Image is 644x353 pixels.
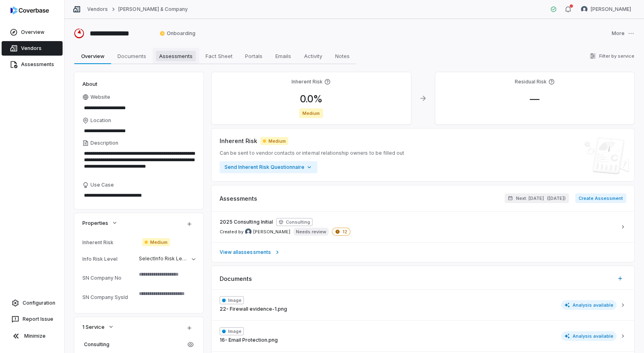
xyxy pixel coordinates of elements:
span: Overview [78,51,108,61]
button: Create Assessment [575,193,626,203]
span: Portals [242,51,266,61]
span: Inherent Risk [220,137,257,145]
span: Documents [220,274,252,283]
span: [PERSON_NAME] [591,6,631,12]
span: Can be sent to vendor contacts or internal relationship owners to be filled out [220,150,404,156]
span: Next: [DATE] [516,195,544,201]
button: Image22- Firewall evidence-1.pngAnalysis available [212,290,634,320]
span: Location [90,117,111,124]
span: Fact Sheet [202,51,236,61]
span: Consulting [276,218,313,226]
span: Medium [260,137,288,145]
a: 2025 Consulting InitialConsultingCreated by Tomo Majima avatar[PERSON_NAME]Needs review12 [212,212,634,242]
p: Needs review [296,228,326,235]
input: Website [82,102,182,114]
span: Use Case [90,182,114,188]
a: Consulting [82,339,184,350]
a: View allassessments [212,242,634,262]
a: Vendors [87,6,108,12]
div: SN Company SysId [82,294,136,300]
div: Info Risk Level [82,256,136,262]
textarea: Description [82,148,195,179]
button: Image16- Email Protection.pngAnalysis available [212,320,634,351]
span: Image [220,296,244,304]
span: 16- Email Protection.png [220,337,278,343]
span: Medium [299,108,323,118]
span: Assessments [156,51,196,61]
span: View all assessments [220,249,271,255]
button: Minimize [3,328,61,344]
img: logo-D7KZi-bG.svg [10,6,49,15]
button: Send Inherent Risk Questionnaire [220,161,317,173]
span: 1 Service [82,323,105,330]
span: Notes [332,51,353,61]
span: — [523,93,546,105]
span: Description [90,140,118,146]
span: 12 [332,228,350,236]
span: Medium [142,238,170,246]
span: Select Info Risk Level [139,255,189,262]
span: Website [90,94,110,100]
button: Report Issue [3,312,61,326]
img: Tomo Majima avatar [581,6,587,12]
span: Analysis available [561,331,617,341]
span: Analysis available [561,300,617,310]
a: Vendors [2,41,63,56]
a: Configuration [3,296,61,310]
img: Tomo Majima avatar [245,228,252,235]
a: Overview [2,25,63,39]
button: Filter by service [587,49,637,63]
span: About [82,80,97,87]
button: More [609,25,637,42]
input: Location [82,125,195,137]
span: 22- Firewall evidence-1.png [220,306,287,312]
span: [PERSON_NAME] [253,229,290,235]
span: Activity [301,51,325,61]
textarea: Use Case [82,190,195,201]
button: 1 Service [80,320,117,334]
div: Inherent Risk [82,239,139,245]
a: [PERSON_NAME] & Company [118,6,188,12]
span: 2025 Consulting Initial [220,219,273,225]
span: Assessments [220,194,257,203]
span: Emails [272,51,294,61]
span: Image [220,327,244,335]
div: SN Company No [82,275,136,281]
span: Properties [82,219,108,226]
h4: Residual Risk [515,79,547,85]
span: Consulting [84,341,183,348]
button: Tomo Majima avatar[PERSON_NAME] [576,3,636,15]
button: Next: [DATE]([DATE]) [505,193,569,203]
h4: Inherent Risk [292,79,323,85]
span: 0.0 % [294,93,329,105]
span: Created by [220,228,290,235]
span: Onboarding [159,30,195,37]
button: Properties [80,216,120,230]
span: Documents [114,51,149,61]
span: ( [DATE] ) [547,195,566,201]
a: Assessments [2,57,63,72]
